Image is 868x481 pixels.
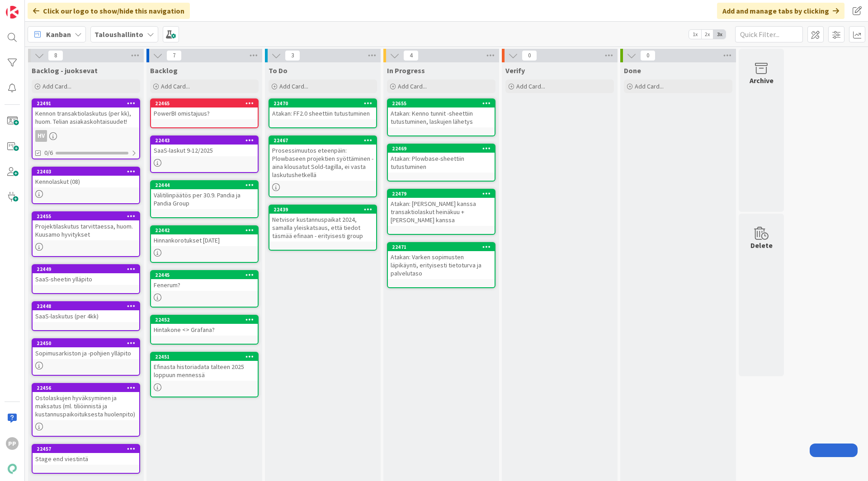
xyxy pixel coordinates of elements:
div: 22442 [155,227,258,233]
div: 22491 [37,100,139,107]
span: 3 [285,50,300,61]
a: 22456Ostolaskujen hyväksyminen ja maksatus (ml. tiliöinnistä ja kustannuspaikoituksesta huolenpito) [32,383,140,437]
div: Hinnankorotukset [DATE] [151,234,258,246]
div: Delete [750,240,773,251]
div: 22465PowerBI omistajuus? [151,99,258,119]
a: 22465PowerBI omistajuus? [150,98,259,128]
a: 22470Atakan: FF2.0 sheettiin tutustuminen [269,98,377,128]
div: 22449 [33,265,139,273]
div: 22456 [37,385,139,391]
span: Add Card... [279,82,308,90]
div: 22451 [151,353,258,361]
div: 22403 [33,168,139,176]
div: Stage end viestintä [33,453,139,465]
span: Add Card... [516,82,545,90]
a: 22457Stage end viestintä [32,444,140,474]
div: 22479Atakan: [PERSON_NAME] kanssa transaktiolaskut heinäkuu + [PERSON_NAME] kanssa [388,190,495,226]
div: Ostolaskujen hyväksyminen ja maksatus (ml. tiliöinnistä ja kustannuspaikoituksesta huolenpito) [33,392,139,420]
div: 22471 [392,244,495,250]
span: 8 [48,50,63,61]
a: 22491Kennon transaktiolaskutus (per kk), huom. Telian asiakaskohtaisuudet!HV0/6 [32,98,140,159]
div: Efinasta historiadata talteen 2025 loppuun mennessä [151,361,258,381]
div: 22491 [33,99,139,107]
div: 22443 [155,137,258,144]
div: Kennolaskut (08) [33,176,139,187]
a: 22469Atakan: Plowbase-sheettiin tutustuminen [387,144,495,182]
a: 22450Sopimusarkiston ja -pohjien ylläpito [32,338,140,376]
div: 22443 [151,136,258,145]
div: 22450 [37,340,139,346]
div: Netvisor kustannuspaikat 2024, samalla yleiskatsaus, että tiedot täsmää efinaan - erityisesti group [269,214,376,242]
a: 22452Hintakone <> Grafana? [150,315,259,345]
div: Atakan: FF2.0 sheettiin tutustuminen [269,107,376,119]
div: 22444 [151,181,258,189]
div: 22444Välitilinpäätös per 30.9. Pandia ja Pandia Group [151,181,258,209]
div: Projektilaskutus tarvittaessa, huom. Kuusamo hyvitykset [33,220,139,240]
span: Kanban [46,29,71,40]
span: 3x [713,30,726,39]
a: 22451Efinasta historiadata talteen 2025 loppuun mennessä [150,352,259,397]
div: Välitilinpäätös per 30.9. Pandia ja Pandia Group [151,189,258,209]
div: Kennon transaktiolaskutus (per kk), huom. Telian asiakaskohtaisuudet! [33,107,139,127]
div: 22452 [155,317,258,323]
div: 22467 [269,136,376,145]
div: 22439Netvisor kustannuspaikat 2024, samalla yleiskatsaus, että tiedot täsmää efinaan - erityisest... [269,205,376,242]
div: 22455 [33,212,139,220]
div: 22457 [37,446,139,452]
div: 22451Efinasta historiadata talteen 2025 loppuun mennessä [151,353,258,381]
div: 22655 [388,99,495,107]
a: 22444Välitilinpäätös per 30.9. Pandia ja Pandia Group [150,180,259,218]
div: 22457Stage end viestintä [33,445,139,465]
span: 0/6 [44,148,53,158]
div: SaaS-laskutus (per 4kk) [33,310,139,322]
span: Backlog [150,66,178,75]
div: 22471 [388,243,495,251]
a: 22403Kennolaskut (08) [32,167,140,204]
div: 22439 [274,206,376,213]
div: 22451 [155,354,258,360]
span: 2x [701,30,713,39]
div: 22448SaaS-laskutus (per 4kk) [33,302,139,322]
span: To Do [269,66,288,75]
div: Archive [750,75,774,86]
div: 22456 [33,384,139,392]
div: 22469Atakan: Plowbase-sheettiin tutustuminen [388,145,495,173]
span: 4 [403,50,419,61]
div: Atakan: Varken sopimusten läpikäynti, erityisesti tietoturva ja palvelutaso [388,251,495,279]
a: 22449SaaS-sheetin ylläpito [32,264,140,294]
a: 22445Fenerum? [150,270,259,308]
a: 22442Hinnankorotukset [DATE] [150,225,259,263]
span: Add Card... [398,82,427,90]
img: avatar [6,462,19,475]
div: Hintakone <> Grafana? [151,324,258,336]
span: Verify [505,66,525,75]
div: Fenerum? [151,279,258,291]
div: 22442 [151,226,258,234]
div: SaaS-laskut 9-12/2025 [151,145,258,156]
a: 22471Atakan: Varken sopimusten läpikäynti, erityisesti tietoturva ja palvelutaso [387,242,495,288]
div: 22479 [392,191,495,197]
a: 22455Projektilaskutus tarvittaessa, huom. Kuusamo hyvitykset [32,211,140,257]
div: 22403 [37,168,139,175]
div: 22465 [151,99,258,107]
div: 22452Hintakone <> Grafana? [151,316,258,336]
div: Atakan: Plowbase-sheettiin tutustuminen [388,153,495,173]
div: 22471Atakan: Varken sopimusten läpikäynti, erityisesti tietoturva ja palvelutaso [388,243,495,279]
a: 22467Prosessimuutos eteenpäin: Plowbaseen projektien syöttäminen - aina klousatut Sold-tagilla, e... [269,135,377,197]
div: 22444 [155,182,258,188]
div: 22449SaaS-sheetin ylläpito [33,265,139,285]
div: 22445 [155,272,258,278]
div: 22469 [388,145,495,153]
a: 22479Atakan: [PERSON_NAME] kanssa transaktiolaskut heinäkuu + [PERSON_NAME] kanssa [387,189,495,235]
span: Add Card... [161,82,190,90]
a: 22448SaaS-laskutus (per 4kk) [32,301,140,331]
div: 22450 [33,339,139,347]
span: Add Card... [635,82,664,90]
div: Prosessimuutos eteenpäin: Plowbaseen projektien syöttäminen - aina klousatut Sold-tagilla, ei vas... [269,145,376,181]
div: 22445Fenerum? [151,271,258,291]
div: HV [35,130,47,142]
div: Add and manage tabs by clicking [717,3,844,19]
div: Sopimusarkiston ja -pohjien ylläpito [33,347,139,359]
div: 22469 [392,145,495,152]
div: 22450Sopimusarkiston ja -pohjien ylläpito [33,339,139,359]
